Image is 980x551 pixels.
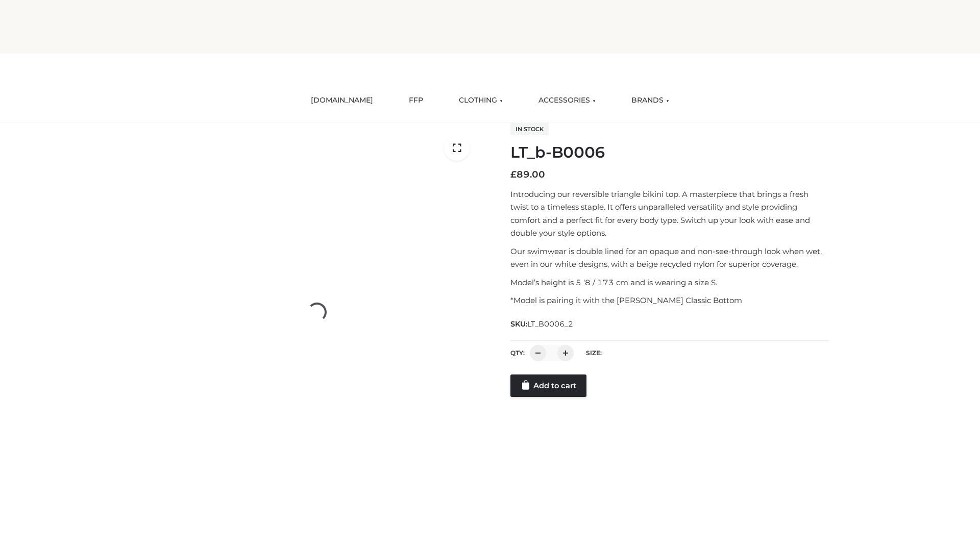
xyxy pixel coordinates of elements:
a: ACCESSORIES [531,89,603,112]
h1: LT_b-B0006 [510,143,828,162]
p: Model’s height is 5 ‘8 / 173 cm and is wearing a size S. [510,276,828,289]
label: QTY: [510,349,525,357]
bdi: 89.00 [510,169,545,180]
a: CLOTHING [451,89,510,112]
span: LT_B0006_2 [527,319,573,329]
p: *Model is pairing it with the [PERSON_NAME] Classic Bottom [510,294,828,307]
span: SKU: [510,318,574,330]
label: Size: [586,349,602,357]
span: £ [510,169,517,180]
a: Add to cart [510,374,586,397]
a: BRANDS [624,89,677,112]
p: Our swimwear is double lined for an opaque and non-see-through look when wet, even in our white d... [510,245,828,271]
a: FFP [401,89,431,112]
a: [DOMAIN_NAME] [303,89,381,112]
p: Introducing our reversible triangle bikini top. A masterpiece that brings a fresh twist to a time... [510,188,828,240]
span: In stock [510,123,549,135]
